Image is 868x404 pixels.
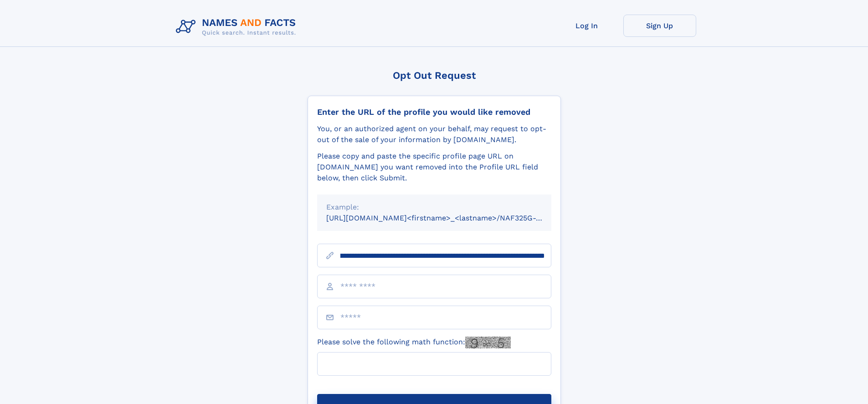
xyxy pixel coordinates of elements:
[550,15,623,37] a: Log In
[623,15,696,37] a: Sign Up
[317,151,551,184] div: Please copy and paste the specific profile page URL on [DOMAIN_NAME] you want removed into the Pr...
[317,107,551,117] div: Enter the URL of the profile you would like removed
[326,202,542,213] div: Example:
[317,337,511,348] label: Please solve the following math function:
[172,15,303,39] img: Logo Names and Facts
[326,214,569,222] small: [URL][DOMAIN_NAME]<firstname>_<lastname>/NAF325G-xxxxxxxx
[317,123,551,145] div: You, or an authorized agent on your behalf, may request to opt-out of the sale of your informatio...
[308,70,561,81] div: Opt Out Request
